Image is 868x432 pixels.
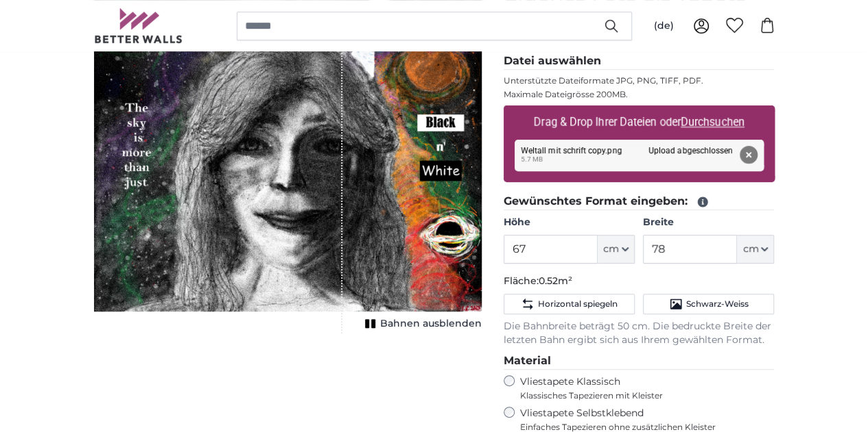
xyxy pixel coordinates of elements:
button: cm [737,235,774,264]
button: cm [598,235,635,264]
button: Horizontal spiegeln [504,294,635,314]
span: Schwarz-Weiss [685,298,748,309]
label: Höhe [504,216,635,229]
span: 0.52m² [539,275,572,287]
span: cm [742,242,758,256]
legend: Gewünschtes Format eingeben: [504,193,775,210]
p: Maximale Dateigrösse 200MB. [504,89,775,100]
span: Horizontal spiegeln [537,298,617,309]
p: Unterstützte Dateiformate JPG, PNG, TIFF, PDF. [504,75,775,86]
u: Durchsuchen [681,116,744,129]
span: Klassisches Tapezieren mit Kleister [520,390,763,401]
legend: Datei auswählen [504,53,775,70]
button: (de) [643,14,685,38]
label: Drag & Drop Ihrer Dateien oder [528,109,750,136]
label: Vliestapete Klassisch [520,375,763,401]
img: Betterwalls [94,8,183,43]
p: Fläche: [504,275,775,288]
p: Die Bahnbreite beträgt 50 cm. Die bedruckte Breite der letzten Bahn ergibt sich aus Ihrem gewählt... [504,320,775,347]
label: Breite [643,216,774,229]
button: Schwarz-Weiss [643,294,774,314]
span: cm [603,242,619,256]
legend: Material [504,353,775,370]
